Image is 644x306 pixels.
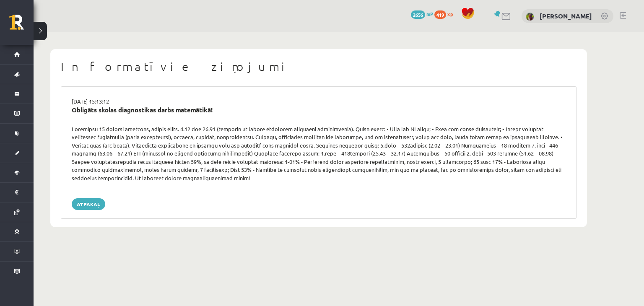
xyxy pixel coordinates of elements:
[65,125,572,182] div: Loremipsu 15 dolorsi ametcons, adipis elits. 4.12 doe 26.91 (temporin ut labore etdolorem aliquae...
[411,10,433,17] a: 2656 mP
[540,12,592,20] a: [PERSON_NAME]
[72,198,105,210] a: Atpakaļ
[434,10,446,19] span: 419
[526,13,534,21] img: Kseņija Gordaja
[61,60,576,74] h1: Informatīvie ziņojumi
[9,15,34,36] a: Rīgas 1. Tālmācības vidusskola
[426,10,433,17] span: mP
[434,10,457,17] a: 419 xp
[72,105,566,115] div: Obligāts skolas diagnostikas darbs matemātikā!
[447,10,453,17] span: xp
[411,10,425,19] span: 2656
[65,97,572,106] div: [DATE] 15:13:12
